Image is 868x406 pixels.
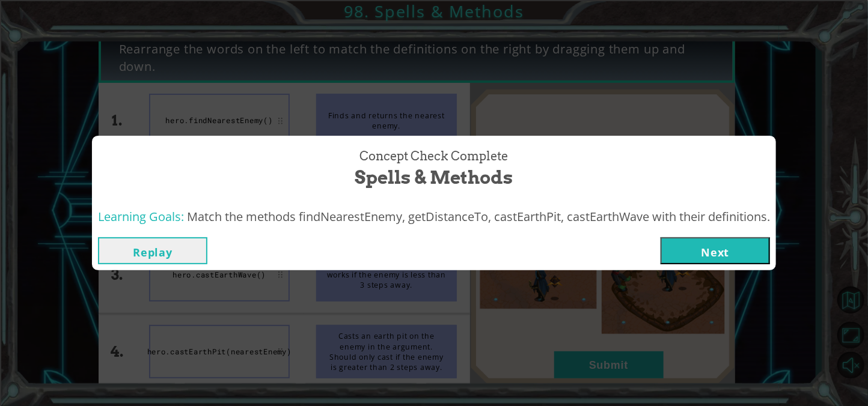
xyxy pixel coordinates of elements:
button: Replay [98,237,207,264]
div: Rename [5,70,863,80]
div: Move To ... [5,80,863,91]
span: Match the methods findNearestEnemy, getDistanceTo, castEarthPit, castEarthWave with their definit... [187,208,770,225]
div: Options [5,48,863,59]
span: Spells & Methods [355,165,513,190]
button: Next [661,237,770,264]
div: Sort A > Z [5,5,863,16]
div: Sign out [5,59,863,70]
div: Sort New > Old [5,16,863,26]
div: Delete [5,37,863,48]
div: Move To ... [5,26,863,37]
span: Concept Check Complete [360,148,509,165]
span: Learning Goals: [98,208,184,225]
